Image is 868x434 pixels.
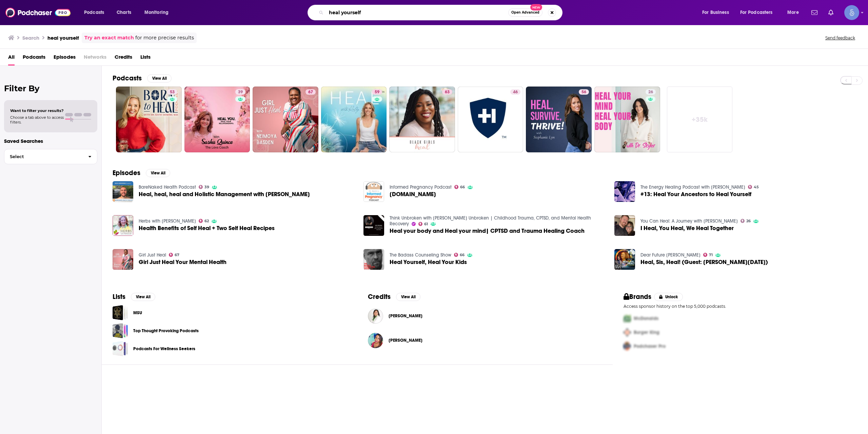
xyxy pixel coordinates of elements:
span: 66 [460,253,465,257]
a: 56 [526,87,592,152]
img: Dr. Anh Nguyen [368,308,383,324]
span: 63 [445,89,450,96]
span: 39 [238,89,243,96]
button: Send feedback [823,35,857,41]
h2: Podcasts [113,74,142,82]
span: Select [4,154,83,159]
a: Heal your body and Heal your mind| CPTSD and Trauma Healing Coach [390,228,585,234]
a: ListsView All [113,293,155,301]
a: Podcasts For Wellness Seekers [133,345,195,353]
a: Try an exact match [84,34,134,42]
a: Credits [115,52,132,65]
a: 53 [167,89,177,95]
span: Choose a tab above to access filters. [10,115,64,125]
img: I Heal, You Heal, We Heal Together [614,215,635,236]
a: I Heal, You Heal, We Heal Together [640,225,734,231]
a: +35k [667,87,733,152]
a: You Can Heal: A Journey with Tamela [640,218,738,224]
a: 63 [442,89,452,95]
a: PodcastsView All [113,74,172,82]
img: Heal your body and Heal your mind| CPTSD and Trauma Healing Coach [363,215,384,236]
img: Heal Yourself, Heal Your Kids [363,249,384,270]
a: Charts [112,7,135,18]
button: View All [131,293,155,301]
a: #13: Heal Your Ancestors to Heal Yourself [640,191,751,197]
span: 46 [513,89,518,96]
span: for more precise results [135,34,194,42]
button: Show profile menu [844,5,859,20]
span: Want to filter your results? [10,108,64,113]
button: Cleopatra JadeCleopatra Jade [368,329,601,351]
button: open menu [783,7,807,18]
span: Lists [140,52,151,65]
span: McDonalds [634,316,658,321]
span: Burger King [634,329,659,335]
span: All [8,52,15,65]
a: 26 [594,87,660,152]
a: 39 [184,87,250,152]
span: Logged in as Spiral5-G1 [844,5,859,20]
h2: Credits [368,293,391,301]
span: [DOMAIN_NAME] [390,191,436,197]
a: Podcasts [23,52,45,65]
span: Top Thought Provoking Podcasts [113,323,128,338]
button: Select [4,149,97,164]
a: 59 [321,87,387,152]
button: open menu [697,7,737,18]
span: 26 [746,220,751,223]
span: 26 [648,89,653,96]
span: Open Advanced [511,11,539,14]
p: Access sponsor history on the top 5,000 podcasts. [624,304,857,309]
a: Top Thought Provoking Podcasts [133,327,199,335]
img: Heal.com [363,181,384,202]
span: Heal, heal, heal and Holistic Management with [PERSON_NAME] [139,191,310,197]
span: 67 [308,89,313,96]
span: Monitoring [144,8,169,17]
a: BareNaked Health Podcast [139,184,196,190]
span: 39 [204,186,209,189]
a: Podcasts For Wellness Seekers [113,341,128,356]
button: open menu [79,7,113,18]
img: #13: Heal Your Ancestors to Heal Yourself [614,181,635,202]
img: First Pro Logo [621,312,634,325]
a: Girl Just Heal [139,252,166,258]
h2: Filter By [4,83,97,93]
span: 71 [709,253,713,257]
a: Show notifications dropdown [809,7,820,18]
span: For Podcasters [740,8,773,17]
span: Health Benefits of Self Heal + Two Self Heal Recipes [139,225,275,231]
a: Episodes [54,52,76,65]
span: For Business [702,8,729,17]
button: View All [147,74,172,82]
a: 61 [418,222,428,226]
a: Herbs with Rosalee [139,218,196,224]
h2: Episodes [113,169,140,177]
span: New [530,4,542,11]
a: 66 [454,185,465,189]
a: 67 [253,87,318,152]
a: Girl Just Heal Your Mental Health [113,249,133,270]
img: Heal, Sis, Heal! (Guest: Brittainy Noel) [614,249,635,270]
a: Heal, Sis, Heal! (Guest: Brittainy Noel) [640,259,768,265]
a: The Energy Healing Podcast with Dr. Katharina Johnson [640,184,745,190]
a: Dr. Anh Nguyen [389,313,422,319]
span: 62 [204,220,209,223]
span: 61 [424,223,428,226]
span: 45 [754,186,759,189]
h2: Brands [624,293,652,301]
a: MSU [133,309,142,317]
span: Networks [84,52,106,65]
img: Third Pro Logo [621,339,634,353]
a: Heal.com [390,191,436,197]
input: Search podcasts, credits, & more... [326,7,508,18]
img: Health Benefits of Self Heal + Two Self Heal Recipes [113,215,133,236]
h2: Lists [113,293,125,301]
a: Dear Future Wifey [640,252,701,258]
